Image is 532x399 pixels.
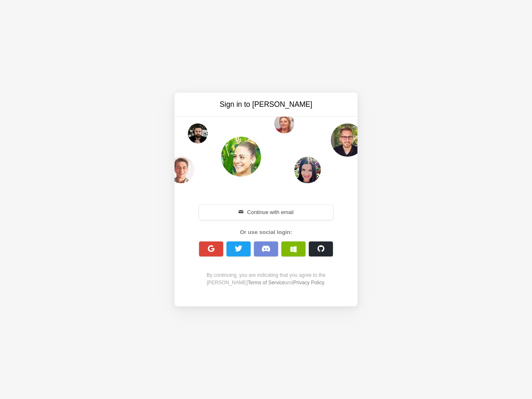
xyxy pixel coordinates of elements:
[196,99,336,110] h3: Sign in to [PERSON_NAME]
[199,205,333,220] button: Continue with email
[195,271,337,286] div: By continuing, you are indicating that you agree to the [PERSON_NAME] and .
[195,228,337,236] div: Or use social login:
[293,280,324,286] a: Privacy Policy
[248,280,285,286] a: Terms of Service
